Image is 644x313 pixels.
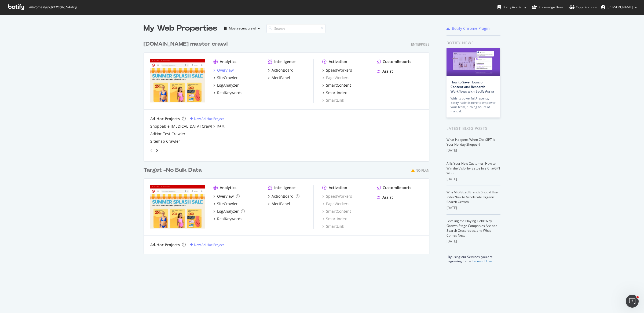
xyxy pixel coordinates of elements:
[411,42,429,47] div: Enterprise
[322,216,347,222] a: SmartIndex
[217,83,239,88] div: LogAnalyzer
[322,209,351,214] a: SmartContent
[268,201,290,207] a: AlertPanel
[272,68,294,73] div: ActionBoard
[213,194,240,199] a: Overview
[229,27,256,30] div: Most recent crawl
[150,131,185,137] a: AdHoc Test Crawler
[217,194,234,199] div: Overview
[569,5,597,10] div: Organizations
[322,98,344,103] a: SmartLink
[322,83,351,88] a: SmartContent
[383,185,411,190] div: CustomReports
[150,124,212,129] a: Shoppable [MEDICAL_DATA] Crawl
[213,216,242,222] a: RealKeywords
[322,201,349,207] a: PageWorkers
[274,59,295,64] div: Intelligence
[222,24,262,33] button: Most recent crawl
[322,90,347,95] a: SmartIndex
[382,195,393,200] div: Assist
[447,40,500,46] div: Botify news
[272,201,290,207] div: AlertPanel
[272,194,294,199] div: ActionBoard
[329,185,347,190] div: Activation
[148,146,155,155] div: angle-left
[217,90,242,95] div: RealKeywords
[329,59,347,64] div: Activation
[150,59,205,102] img: www.target.com
[150,185,205,229] img: targetsecondary.com
[608,5,633,9] span: Noah Turner
[150,139,180,144] a: Sitemap Crawler
[144,40,230,48] a: [DOMAIN_NAME] master crawl
[155,148,159,153] div: angle-right
[377,69,393,74] a: Assist
[447,126,500,131] div: Latest Blog Posts
[268,75,290,80] a: AlertPanel
[268,68,294,73] a: ActionBoard
[213,75,238,80] a: SiteCrawler
[268,194,299,199] a: ActionBoard
[217,209,239,214] div: LogAnalyzer
[322,194,352,199] a: SpeedWorkers
[382,69,393,74] div: Assist
[472,259,492,263] a: Terms of Use
[217,75,238,80] div: SiteCrawler
[144,166,202,174] div: Target -No Bulk Data
[213,90,242,95] a: RealKeywords
[213,68,234,73] a: Overview
[447,219,497,238] a: Leveling the Playing Field: Why Growth-Stage Companies Are at a Search Crossroads, and What Comes...
[274,185,295,190] div: Intelligence
[322,68,352,73] a: SpeedWorkers
[383,59,411,64] div: CustomReports
[447,177,500,182] div: [DATE]
[220,59,236,64] div: Analytics
[322,75,349,80] a: PageWorkers
[452,26,490,31] div: Botify Chrome Plugin
[326,68,352,73] div: SpeedWorkers
[194,116,224,121] div: New Ad-Hoc Project
[272,75,290,80] div: AlertPanel
[217,216,242,222] div: RealKeywords
[451,96,496,113] div: With its powerful AI agents, Botify Assist is here to empower your team, turning hours of manual…
[220,185,236,190] div: Analytics
[626,295,639,308] iframe: Intercom live chat
[216,124,226,128] a: [DATE]
[190,116,224,121] a: New Ad-Hoc Project
[213,201,238,207] a: SiteCrawler
[190,242,224,247] a: New Ad-Hoc Project
[144,34,434,254] div: grid
[377,59,411,64] a: CustomReports
[322,224,344,229] a: SmartLink
[447,26,490,31] a: Botify Chrome Plugin
[213,83,239,88] a: LogAnalyzer
[213,209,245,214] a: LogAnalyzer
[217,201,238,207] div: SiteCrawler
[144,166,204,174] a: Target -No Bulk Data
[447,161,500,175] a: AI Is Your New Customer: How to Win the Visibility Battle in a ChatGPT World
[440,252,500,263] div: By using our Services, you are agreeing to the
[326,83,351,88] div: SmartContent
[597,3,641,12] button: [PERSON_NAME]
[416,168,429,173] div: No Plan
[497,5,526,10] div: Botify Academy
[447,48,500,76] img: How to Save Hours on Content and Research Workflows with Botify Assist
[326,90,347,95] div: SmartIndex
[447,239,500,244] div: [DATE]
[377,185,411,190] a: CustomReports
[447,205,500,210] div: [DATE]
[532,5,563,10] div: Knowledge Base
[377,195,393,200] a: Assist
[451,80,494,94] a: How to Save Hours on Content and Research Workflows with Botify Assist
[28,5,77,9] span: Welcome back, [PERSON_NAME] !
